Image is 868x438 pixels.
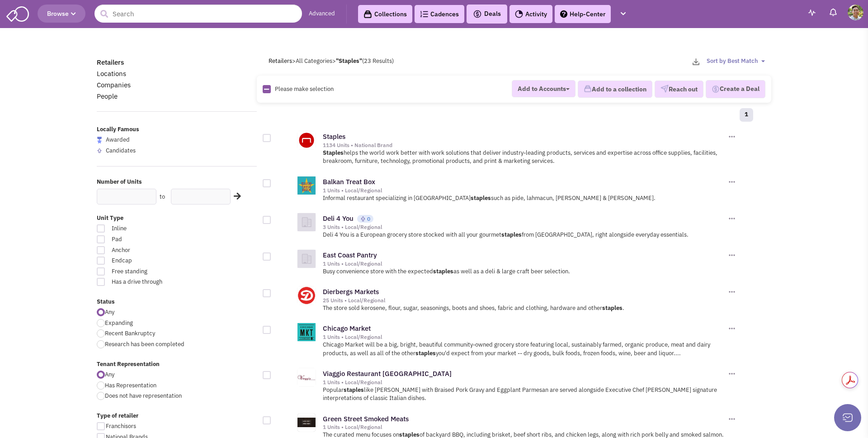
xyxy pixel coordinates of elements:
[555,5,611,23] a: Help-Center
[106,422,136,430] span: Franchisors
[415,349,436,357] b: staples
[323,341,736,357] p: Chicago Market will be a big, bright, beautiful community-owned grocery store featuring local, su...
[323,224,726,231] div: 3 Units • Local/Regional
[106,235,206,244] span: Pad
[47,10,76,18] span: Browse
[97,298,257,306] label: Status
[105,308,114,316] span: Any
[97,360,257,369] label: Tenant Representation
[38,5,85,23] button: Browse
[97,81,131,89] a: Companies
[332,57,336,65] span: >
[509,5,552,23] a: Activity
[97,214,257,223] label: Unit Type
[323,386,736,403] p: Popular like [PERSON_NAME] with Braised Pork Gravy and Eggplant Parmesan are served alongside Exe...
[560,10,567,18] img: help.png
[105,381,156,389] span: Has Representation
[6,5,29,22] img: SmartAdmin
[471,194,491,202] b: staples
[363,10,372,19] img: icon-collection-lavender-black.svg
[706,80,765,98] button: Create a Deal
[415,5,464,23] a: Cadences
[323,187,726,194] div: 1 Units • Local/Regional
[106,147,136,154] span: Candidates
[97,412,257,420] label: Type of retailer
[105,340,184,348] span: Research has been completed
[433,267,453,275] b: staples
[228,190,242,202] div: Search Nearby
[323,369,452,378] a: Viaggio Restaurant [GEOGRAPHIC_DATA]
[105,371,114,378] span: Any
[323,149,344,157] b: Staples
[105,392,182,400] span: Does not have representation
[655,81,703,98] button: Reach out
[292,57,296,65] span: >
[360,216,366,222] img: locallyfamous-upvote.png
[323,414,409,423] a: Green Street Smoked Meats
[97,92,118,100] a: People
[323,149,736,166] p: helps the world work better with work solutions that deliver industry-leading products, services ...
[97,148,102,153] img: locallyfamous-upvote.png
[693,58,699,65] img: download-2-24.png
[97,69,126,78] a: Locations
[740,108,753,122] a: 1
[358,5,412,23] a: Collections
[106,278,206,286] span: Has a drive through
[106,224,206,233] span: Inline
[323,297,726,304] div: 25 Units • Local/Regional
[106,136,130,143] span: Awarded
[512,80,576,97] button: Add to Accounts
[106,246,206,255] span: Anchor
[470,8,504,20] button: Deals
[323,333,726,341] div: 1 Units • Local/Regional
[323,267,736,276] p: Busy convenience store with the expected as well as a deli & large craft beer selection.
[323,379,726,386] div: 1 Units • Local/Regional
[367,215,370,222] span: 0
[296,57,394,65] span: All Categories (23 Results)
[269,57,292,65] a: Retailers
[584,85,592,93] img: icon-collection-lavender.png
[106,257,206,265] span: Endcap
[323,214,354,223] a: Deli 4 You
[323,324,371,333] a: Chicago Market
[323,287,379,296] a: Dierbergs Markets
[275,85,334,93] span: Please make selection
[309,10,335,18] a: Advanced
[323,231,736,239] p: Deli 4 You is a European grocery store stocked with all your gourmet from [GEOGRAPHIC_DATA], righ...
[323,260,726,267] div: 1 Units • Local/Regional
[105,319,133,327] span: Expanding
[712,84,720,94] img: Deal-Dollar.png
[323,194,736,203] p: Informal restaurant specializing in [GEOGRAPHIC_DATA] such as pide, lahmacun, [PERSON_NAME] & [PE...
[97,137,102,143] img: locallyfamous-largeicon.png
[336,57,362,65] b: "Staples"
[660,85,669,93] img: VectorPaper_Plane.png
[106,267,206,276] span: Free standing
[420,11,428,17] img: Cadences_logo.png
[473,9,482,19] img: icon-deals.svg
[97,125,257,134] label: Locally Famous
[323,251,377,259] a: East Coast Pantry
[473,10,501,18] span: Deals
[160,193,165,201] label: to
[344,386,364,394] b: staples
[105,329,155,337] span: Recent Bankruptcy
[323,132,345,141] a: Staples
[97,178,257,186] label: Number of Units
[323,424,726,431] div: 1 Units • Local/Regional
[323,142,726,149] div: 1134 Units • National Brand
[578,81,652,98] button: Add to a collection
[515,10,523,18] img: Activity.png
[501,231,522,238] b: staples
[602,304,623,312] b: staples
[323,304,736,313] p: The store sold kerosene, flour, sugar, seasonings, boots and shoes, fabric and clothing, hardware...
[94,5,302,23] input: Search
[323,177,375,186] a: Balkan Treat Box
[97,58,124,67] a: Retailers
[263,85,271,93] img: Rectangle.png
[848,5,863,20] img: Kerwin Alvero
